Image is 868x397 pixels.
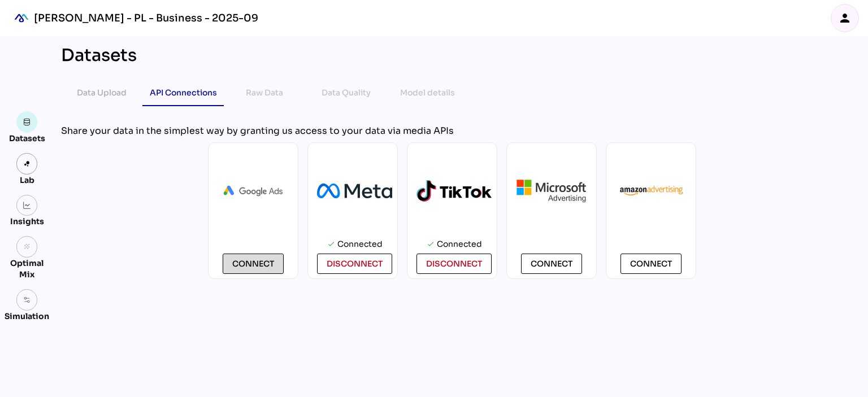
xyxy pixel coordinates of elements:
img: logo-tiktok-2.svg [416,180,492,202]
div: Data Upload [77,86,127,99]
div: Optimal Mix [5,258,49,280]
img: Ads_logo_horizontal.png [218,180,289,202]
img: Meta_Platforms.svg [317,184,392,199]
div: [PERSON_NAME] - PL - Business - 2025-09 [34,11,258,25]
i: grain [23,243,31,251]
i: check [427,240,435,248]
img: lab.svg [23,160,31,168]
span: Connect [630,257,672,271]
img: microsoft.png [516,178,587,203]
div: Connected [437,234,482,254]
img: graph.svg [23,202,31,210]
img: AmazonAdvertising.webp [615,184,687,198]
span: Connect [232,257,274,271]
div: API Connections [150,86,217,99]
i: person [838,11,852,25]
span: disconnect [327,257,383,271]
div: Share your data in the simplest way by granting us access to your data via media APIs [61,124,843,138]
img: data.svg [23,118,31,126]
button: Connect [620,254,682,274]
div: Insights [10,216,44,227]
div: Simulation [5,311,49,322]
button: Connect [223,254,284,274]
button: Connect [521,254,582,274]
span: Connect [531,257,572,271]
div: Connected [337,234,383,254]
div: Raw Data [246,86,283,99]
div: mediaROI [9,6,34,30]
div: Model details [400,86,455,99]
div: Datasets [61,45,137,66]
i: check [327,240,335,248]
div: Datasets [9,133,45,144]
span: disconnect [426,257,482,271]
div: Lab [15,174,40,186]
button: disconnect [317,254,392,274]
img: settings.svg [23,296,31,304]
button: disconnect [416,254,492,274]
div: Data Quality [322,86,371,99]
